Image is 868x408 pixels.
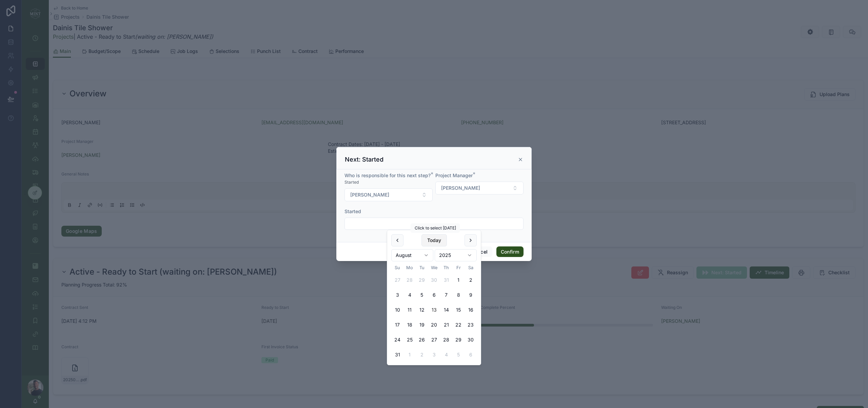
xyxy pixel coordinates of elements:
button: Saturday, August 9th, 2025 [465,289,477,301]
span: [PERSON_NAME] [441,185,480,191]
th: Tuesday [416,264,428,271]
table: August 2025 [391,264,477,361]
button: Today, Wednesday, August 13th, 2025 [428,304,440,316]
button: Monday, August 11th, 2025 [403,304,416,316]
button: Saturday, September 6th, 2025 [465,349,477,361]
button: Monday, September 1st, 2025 [403,349,416,361]
div: Click to select [DATE] [411,223,460,233]
button: Sunday, August 31st, 2025 [391,349,403,361]
button: Sunday, July 27th, 2025 [391,274,403,286]
th: Thursday [440,264,452,271]
button: Sunday, August 10th, 2025 [391,304,403,316]
button: Tuesday, July 29th, 2025 [416,274,428,286]
button: Friday, August 22nd, 2025 [452,319,465,331]
span: Who is responsible for this next step? [344,172,431,178]
th: Wednesday [428,264,440,271]
button: Thursday, August 7th, 2025 [440,289,452,301]
button: Friday, August 8th, 2025 [452,289,465,301]
button: Today [421,234,447,246]
th: Saturday [465,264,477,271]
button: Confirm [496,246,524,257]
button: Wednesday, August 6th, 2025 [428,289,440,301]
button: Thursday, July 31st, 2025 [440,274,452,286]
span: [PERSON_NAME] [350,191,389,198]
button: Wednesday, August 20th, 2025 [428,319,440,331]
button: Saturday, August 23rd, 2025 [465,319,477,331]
button: Thursday, September 4th, 2025 [440,349,452,361]
button: Monday, August 4th, 2025 [403,289,416,301]
button: Sunday, August 17th, 2025 [391,319,403,331]
button: Friday, August 29th, 2025 [452,334,465,346]
button: Saturday, August 16th, 2025 [465,304,477,316]
button: Select Button [344,188,433,201]
button: Thursday, August 28th, 2025 [440,334,452,346]
span: Started [344,208,361,214]
button: Saturday, August 30th, 2025 [465,334,477,346]
button: Sunday, August 3rd, 2025 [391,289,403,301]
span: Started [344,180,359,185]
button: Sunday, August 24th, 2025 [391,334,403,346]
button: Friday, September 5th, 2025 [452,349,465,361]
button: Friday, August 1st, 2025 [452,274,465,286]
button: Select Button [435,182,524,194]
button: Tuesday, August 26th, 2025 [416,334,428,346]
button: Monday, July 28th, 2025 [403,274,416,286]
button: Thursday, August 21st, 2025 [440,319,452,331]
button: Tuesday, August 12th, 2025 [416,304,428,316]
button: Tuesday, August 19th, 2025 [416,319,428,331]
button: Thursday, August 14th, 2025 [440,304,452,316]
th: Friday [452,264,465,271]
h3: Next: Started [345,155,383,164]
th: Monday [403,264,416,271]
button: Wednesday, August 27th, 2025 [428,334,440,346]
button: Wednesday, September 3rd, 2025 [428,349,440,361]
span: Project Manager [435,172,473,178]
th: Sunday [391,264,403,271]
button: Monday, August 18th, 2025 [403,319,416,331]
button: Monday, August 25th, 2025 [403,334,416,346]
button: Tuesday, September 2nd, 2025 [416,349,428,361]
button: Friday, August 15th, 2025 [452,304,465,316]
button: Wednesday, July 30th, 2025 [428,274,440,286]
button: Tuesday, August 5th, 2025 [416,289,428,301]
button: Saturday, August 2nd, 2025 [465,274,477,286]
